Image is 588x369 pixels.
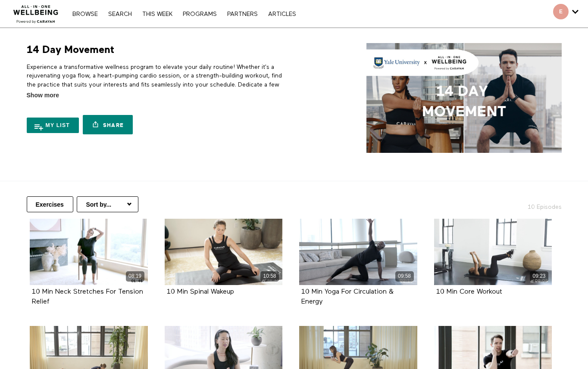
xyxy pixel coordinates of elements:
img: 14 Day Movement [366,43,562,153]
p: Experience a transformative wellness program to elevate your daily routine! Whether it's a rejuve... [27,63,291,106]
strong: 10 Min Spinal Wakeup [167,288,234,295]
a: 10 Min Spinal Wakeup 10:58 [165,219,283,285]
a: THIS WEEK [138,11,177,17]
a: 10 Min Core Workout [436,288,502,295]
h2: 10 Episodes [470,196,567,211]
a: 10 Min Yoga For Circulation & Energy 09:58 [299,219,417,285]
a: Search [104,11,136,17]
a: 10 Min Spinal Wakeup [167,288,234,295]
a: PARTNERS [223,11,262,17]
nav: Primary [68,9,300,18]
a: 10 Min Neck Stretches For Tension Relief 08:19 [30,219,148,285]
a: 10 Min Core Workout 09:23 [434,219,552,285]
span: Show more [27,91,59,100]
h1: 14 Day Movement [27,43,114,56]
a: Browse [68,11,102,17]
a: Share [83,115,133,134]
a: ARTICLES [264,11,300,17]
div: 08:19 [126,271,144,281]
div: 10:58 [260,271,279,281]
a: PROGRAMS [178,11,221,17]
strong: 10 Min Core Workout [436,288,502,295]
a: 10 Min Neck Stretches For Tension Relief [32,288,143,305]
div: 09:23 [530,271,548,281]
div: 09:58 [395,271,414,281]
button: My list [27,118,79,133]
a: 10 Min Yoga For Circulation & Energy [301,288,394,305]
